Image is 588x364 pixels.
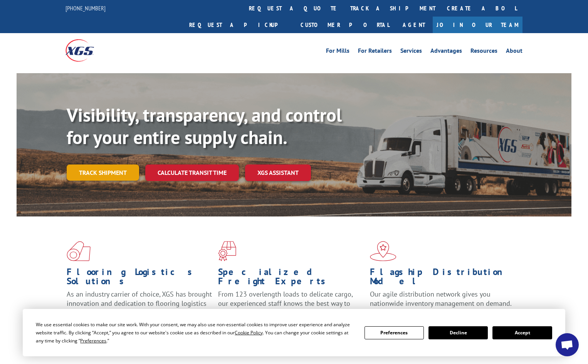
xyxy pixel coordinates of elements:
img: xgs-icon-focused-on-flooring-red [218,241,236,261]
a: [PHONE_NUMBER] [66,4,106,12]
a: Customer Portal [295,17,395,33]
p: From 123 overlength loads to delicate cargo, our experienced staff knows the best way to move you... [218,290,364,324]
div: We use essential cookies to make our site work. With your consent, we may also use non-essential ... [36,320,355,345]
h1: Flooring Logistics Solutions [67,267,212,290]
a: Services [400,48,422,56]
a: Agent [395,17,433,33]
img: xgs-icon-flagship-distribution-model-red [370,241,396,261]
a: For Retailers [358,48,392,56]
a: Resources [470,48,497,56]
h1: Specialized Freight Experts [218,267,364,290]
span: Our agile distribution network gives you nationwide inventory management on demand. [370,290,512,308]
h1: Flagship Distribution Model [370,267,516,290]
img: xgs-icon-total-supply-chain-intelligence-red [67,241,91,261]
div: Open chat [556,333,579,356]
a: Calculate transit time [145,164,239,181]
a: Track shipment [67,164,139,181]
button: Preferences [365,326,424,339]
a: Request a pickup [183,17,295,33]
a: For Mills [326,48,349,56]
button: Decline [428,326,488,339]
button: Accept [492,326,552,339]
div: Cookie Consent Prompt [23,309,565,356]
span: As an industry carrier of choice, XGS has brought innovation and dedication to flooring logistics... [67,290,212,317]
a: Advantages [430,48,462,56]
a: XGS ASSISTANT [245,164,311,181]
span: Cookie Policy [235,329,263,336]
b: Visibility, transparency, and control for your entire supply chain. [67,103,342,149]
a: Join Our Team [433,17,522,33]
span: Preferences [80,337,106,344]
a: About [506,48,522,56]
